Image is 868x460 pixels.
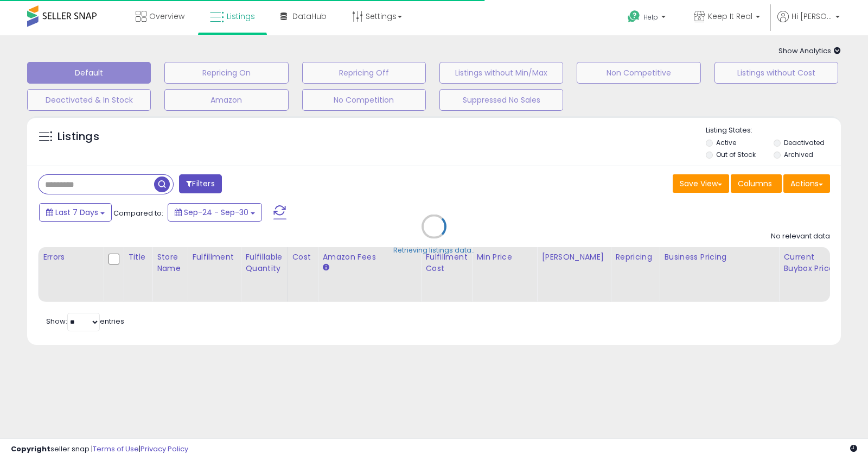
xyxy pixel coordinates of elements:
button: Default [27,62,151,84]
span: DataHub [292,11,327,22]
span: Overview [149,11,184,22]
button: Suppressed No Sales [439,89,563,111]
a: Help [619,2,676,35]
button: Listings without Min/Max [439,62,563,84]
button: Amazon [164,89,288,111]
i: Get Help [627,10,641,23]
button: No Competition [302,89,426,111]
span: Hi [PERSON_NAME] [792,11,832,22]
button: Listings without Cost [714,62,838,84]
button: Repricing On [164,62,288,84]
span: Show Analytics [778,46,841,56]
strong: Copyright [11,444,50,454]
span: Keep It Real [708,11,752,22]
button: Non Competitive [577,62,700,84]
div: Retrieving listings data.. [393,245,475,255]
a: Privacy Policy [141,444,188,454]
span: Listings [227,11,255,22]
button: Repricing Off [302,62,426,84]
button: Deactivated & In Stock [27,89,151,111]
a: Hi [PERSON_NAME] [777,11,840,35]
span: Help [643,12,658,22]
div: seller snap | | [11,444,188,455]
a: Terms of Use [93,444,139,454]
